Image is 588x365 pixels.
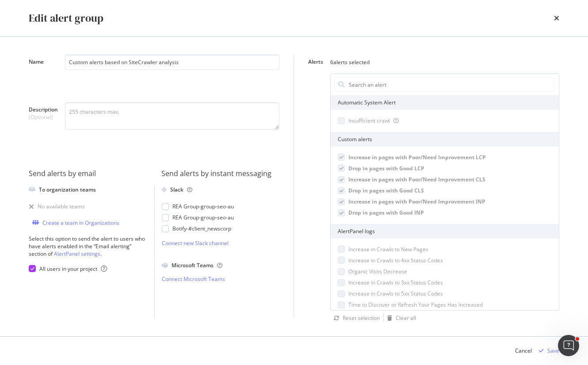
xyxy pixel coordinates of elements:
[170,186,192,193] div: Slack
[29,217,119,228] button: Create a team in Organizations
[29,58,58,92] label: Name
[348,257,443,264] span: Increase in Crawls to 4xx Status Codes
[348,301,483,308] span: Time to Discover or Refresh Your Pages Has Increased
[172,203,234,210] div: REA Group - group-seo-au
[29,11,103,26] div: Edit alert group
[29,106,58,113] span: Description
[558,335,579,356] iframe: Intercom live chat
[554,11,559,26] div: times
[42,219,119,227] div: Create a team in Organizations
[348,187,424,194] span: Drop in pages with Good CLS
[535,344,559,358] button: Save
[348,176,485,183] span: Increase in pages with Poor/Need Improvement CLS
[29,113,58,121] span: (Optional)
[39,186,96,193] div: To organization teams
[172,225,231,232] div: Botify - #client_newscorp
[38,203,85,210] div: No available teams
[348,78,555,91] input: Search an alert
[29,169,147,179] div: Send alerts by email
[343,314,380,322] div: Reset selection
[162,275,280,283] a: Connect Microsoft Teams
[161,169,280,179] div: Send alerts by instant messaging
[384,313,416,323] button: Clear all
[348,268,407,275] span: Organic Visits Decrease
[348,209,424,216] span: Drop in pages with Good INP
[331,224,559,238] div: AlertPanel logs
[348,117,390,124] span: Insufficient crawl
[330,313,380,323] button: Reset selection
[308,58,323,68] label: Alerts
[515,344,532,358] button: Cancel
[39,265,97,273] span: All users in your project
[547,347,559,354] div: Save
[348,279,443,286] span: Increase in Crawls to 3xx Status Codes
[65,54,279,70] input: Name
[348,290,443,297] span: Increase in Crawls to 5xx Status Codes
[515,347,532,354] div: Cancel
[331,132,559,146] div: Custom alerts
[348,165,424,172] span: Drop in pages with Good LCP
[396,314,416,322] div: Clear all
[348,154,486,161] span: Increase in pages with Poor/Need Improvement LCP
[54,250,100,257] a: AlertPanel settings
[330,58,370,66] div: 6 alerts selected
[172,261,222,269] div: Microsoft Teams
[162,239,280,247] a: Connect new Slack channel
[172,214,234,221] div: REA Group - group-seo-au
[348,246,428,253] span: Increase in Crawls to New Pages
[348,198,485,205] span: Increase in pages with Poor/Need Improvement INP
[29,235,147,257] div: Select this option to send the alert to users who have alerts enabled in the “Email alerting” sec...
[331,95,559,110] div: Automatic System Alert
